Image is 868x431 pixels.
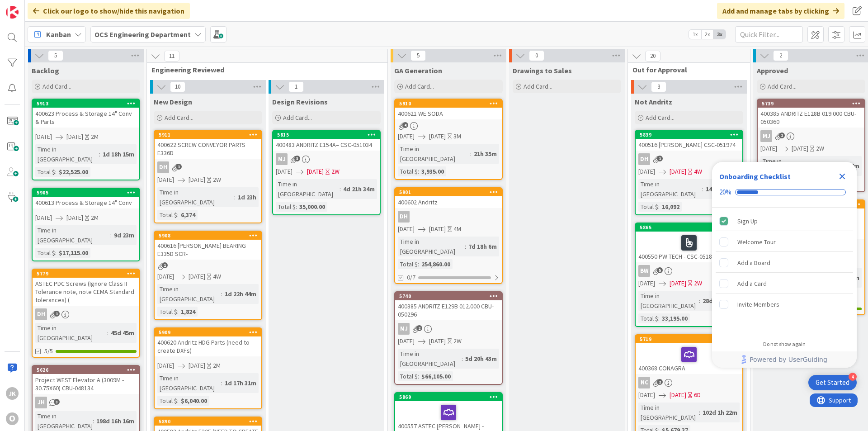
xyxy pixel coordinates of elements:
[48,50,63,61] span: 5
[35,167,55,177] div: Total $
[419,371,453,381] div: $66,105.00
[470,149,472,159] span: :
[222,378,259,388] div: 1d 17h 31m
[758,99,864,128] div: 5739400385 ANDRITZ E128B 019.000 CBU- 050360
[155,328,261,356] div: 5909400620 Andritz HDG Parts (need to create DXFs)
[276,167,292,176] span: [DATE]
[636,131,742,151] div: 5839400516 [PERSON_NAME] CSC-051974
[154,130,262,223] a: 5911400622 SCREW CONVEYOR PARTS E336DDH[DATE][DATE]2WTime in [GEOGRAPHIC_DATA]:1d 23hTotal $:6,374
[221,289,222,299] span: :
[719,188,849,196] div: Checklist progress: 20%
[155,328,261,336] div: 5909
[670,279,686,288] span: [DATE]
[179,307,198,317] div: 1,824
[453,336,462,346] div: 2W
[395,211,502,223] div: DH
[157,307,177,317] div: Total $
[273,131,380,151] div: 5815400483 ANDRITZ E154A= CSC-051034
[35,144,99,164] div: Time in [GEOGRAPHIC_DATA]
[410,50,426,61] span: 5
[399,100,502,107] div: 5910
[44,346,53,356] span: 5/5
[835,169,849,184] div: Close Checklist
[177,307,179,317] span: :
[277,132,380,138] div: 5815
[657,156,663,161] span: 1
[699,296,700,306] span: :
[636,265,742,277] div: BW
[824,161,826,171] span: :
[159,329,261,336] div: 5909
[307,167,324,176] span: [DATE]
[37,270,139,277] div: 5779
[750,354,827,365] span: Powered by UserGuiding
[37,100,139,107] div: 5913
[37,189,139,196] div: 5905
[159,132,261,138] div: 5911
[151,65,376,74] span: Engineering Reviewed
[640,224,742,231] div: 5865
[33,397,139,408] div: JH
[340,184,341,194] span: :
[737,257,770,268] div: Add a Board
[33,270,139,278] div: 5779
[273,153,380,165] div: MJ
[179,210,198,220] div: 6,374
[694,390,701,400] div: 6D
[222,289,259,299] div: 1d 22h 44m
[32,188,140,261] a: 5905400613 Process & Storage 14" Conv[DATE][DATE]2MTime in [GEOGRAPHIC_DATA]:9d 23mTotal $:$17,11...
[331,167,340,176] div: 2W
[462,354,463,364] span: :
[107,328,108,338] span: :
[276,179,340,199] div: Time in [GEOGRAPHIC_DATA]
[702,184,703,194] span: :
[91,132,99,142] div: 2M
[108,328,137,338] div: 45d 45m
[638,167,655,176] span: [DATE]
[33,108,139,128] div: 400623 Process & Storage 14" Conv & Parts
[157,210,177,220] div: Total $
[33,366,139,394] div: 5626Project WEST Elevator A (3009M - 30.75X60) CBU-048134
[635,97,672,106] span: Not Andritz
[42,82,71,90] span: Add Card...
[419,259,453,269] div: 254,860.00
[636,343,742,374] div: 400368 CONAGRA
[758,99,864,108] div: 5739
[712,208,857,335] div: Checklist items
[32,66,59,75] span: Backlog
[418,166,419,176] span: :
[760,144,777,153] span: [DATE]
[54,311,60,317] span: 1
[157,284,221,304] div: Time in [GEOGRAPHIC_DATA]
[453,224,461,234] div: 4M
[213,361,221,370] div: 2M
[296,202,297,212] span: :
[157,272,174,281] span: [DATE]
[213,175,221,185] div: 2W
[701,30,713,39] span: 2x
[272,97,328,106] span: Design Revisions
[33,366,139,374] div: 5626
[716,253,853,273] div: Add a Board is incomplete.
[716,274,853,294] div: Add a Card is incomplete.
[398,211,410,223] div: DH
[273,139,380,151] div: 400483 ANDRITZ E154A= CSC-051034
[189,175,205,185] span: [DATE]
[155,232,261,240] div: 5908
[463,354,499,364] div: 5d 20h 43m
[700,296,740,306] div: 28d 23h 15m
[638,390,655,400] span: [DATE]
[636,153,742,165] div: DH
[398,336,415,346] span: [DATE]
[35,132,52,142] span: [DATE]
[636,335,742,343] div: 5719
[645,51,660,62] span: 20
[636,139,742,151] div: 400516 [PERSON_NAME] CSC-051974
[694,279,702,288] div: 2W
[719,171,791,182] div: Onboarding Checklist
[700,407,740,417] div: 102d 1h 22m
[395,292,502,320] div: 5740400385 ANDRITZ E129B 012.000 CBU- 050296
[737,237,776,247] div: Welcome Tour
[826,161,862,171] div: 2d 21h 14m
[660,313,690,323] div: 33,195.00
